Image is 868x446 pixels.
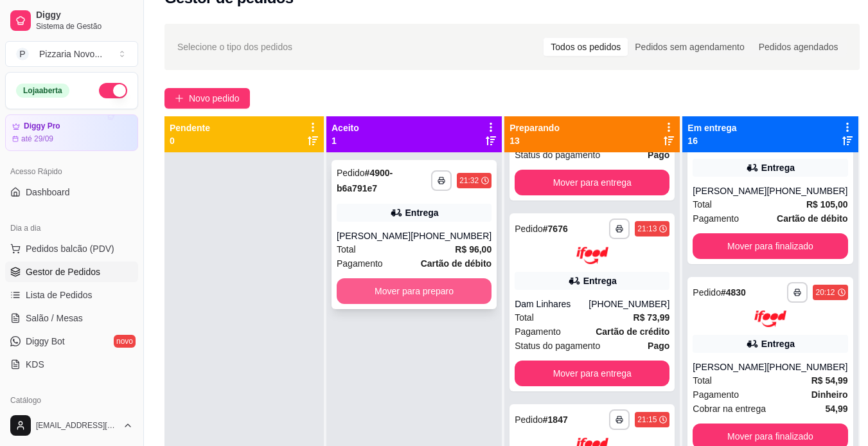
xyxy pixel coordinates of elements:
p: 0 [170,134,210,147]
span: Diggy Bot [26,335,65,348]
strong: Pago [648,341,669,351]
span: Lista de Pedidos [26,289,93,301]
span: Status do pagamento [515,148,600,162]
button: Mover para finalizado [693,233,847,259]
p: Pendente [170,121,210,134]
div: Pizzaria Novo ... [39,48,102,60]
strong: 54,99 [825,404,847,414]
span: Pagamento [515,325,561,339]
p: 16 [687,134,736,147]
span: Pedido [515,224,543,234]
div: 21:15 [637,415,657,425]
p: 1 [332,134,359,147]
p: Preparando [509,121,560,134]
div: Entrega [761,161,795,174]
span: Pedido [515,415,543,425]
div: Dia a dia [5,218,138,238]
span: Pedido [337,168,365,178]
strong: Cartão de crédito [596,326,669,337]
a: DiggySistema de Gestão [5,5,138,36]
span: Cobrar na entrega [693,402,766,416]
strong: # 4830 [721,287,746,298]
img: ifood [576,247,608,264]
div: Loja aberta [16,84,69,98]
span: Gestor de Pedidos [26,265,100,278]
a: Diggy Proaté 29/09 [5,114,138,151]
div: Entrega [405,206,439,219]
strong: # 7676 [543,224,568,234]
strong: Pago [648,150,669,160]
div: Pedidos sem agendamento [628,38,751,56]
article: até 29/09 [21,134,53,144]
a: Lista de Pedidos [5,285,138,305]
span: KDS [26,358,44,371]
article: Diggy Pro [24,121,60,131]
div: Acesso Rápido [5,161,138,182]
div: [PHONE_NUMBER] [411,229,492,242]
a: Dashboard [5,182,138,202]
span: Salão / Mesas [26,312,83,325]
button: Mover para entrega [515,361,669,386]
span: Sistema de Gestão [36,21,133,31]
span: Pagamento [693,211,739,226]
div: 20:12 [815,287,835,298]
span: Total [693,373,712,388]
div: Catálogo [5,390,138,411]
strong: Cartão de débito [421,258,492,269]
div: [PERSON_NAME] [693,361,766,373]
strong: R$ 105,00 [806,199,848,210]
span: Pedido [693,287,721,298]
span: Pedidos balcão (PDV) [26,242,114,255]
div: [PERSON_NAME] [693,184,766,197]
span: [EMAIL_ADDRESS][DOMAIN_NAME] [36,420,118,431]
p: Em entrega [687,121,736,134]
a: Diggy Botnovo [5,331,138,352]
div: Entrega [583,274,617,287]
strong: R$ 73,99 [633,312,670,323]
div: [PHONE_NUMBER] [589,298,669,310]
span: P [16,48,29,60]
a: Salão / Mesas [5,308,138,328]
div: Dam Linhares [515,298,589,310]
div: [PHONE_NUMBER] [766,184,847,197]
button: Novo pedido [164,88,250,109]
strong: Cartão de débito [777,213,847,224]
button: Mover para entrega [515,170,669,195]
span: plus [175,94,184,103]
strong: Dinheiro [811,389,848,400]
span: Pagamento [693,388,739,402]
strong: R$ 54,99 [811,375,848,386]
img: ifood [754,310,786,328]
a: Gestor de Pedidos [5,262,138,282]
button: Alterar Status [99,83,127,98]
button: Mover para preparo [337,278,492,304]
button: [EMAIL_ADDRESS][DOMAIN_NAME] [5,410,138,441]
div: Pedidos agendados [752,38,846,56]
strong: # 1847 [543,415,568,425]
div: 21:13 [637,224,657,234]
a: KDS [5,354,138,375]
span: Dashboard [26,186,70,199]
span: Total [693,197,712,211]
div: Entrega [761,337,795,350]
p: Aceito [332,121,359,134]
strong: R$ 96,00 [455,244,492,254]
p: 13 [509,134,560,147]
div: 21:32 [459,175,479,186]
span: Status do pagamento [515,339,600,353]
strong: # 4900-b6a791e7 [337,168,393,193]
div: Todos os pedidos [544,38,628,56]
span: Pagamento [337,256,383,271]
span: Novo pedido [189,91,240,105]
span: Selecione o tipo dos pedidos [177,40,292,54]
div: [PERSON_NAME] [337,229,411,242]
div: [PHONE_NUMBER] [766,361,847,373]
span: Diggy [36,10,133,21]
span: Total [337,242,356,256]
button: Pedidos balcão (PDV) [5,238,138,259]
span: Total [515,310,534,325]
button: Select a team [5,41,138,67]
